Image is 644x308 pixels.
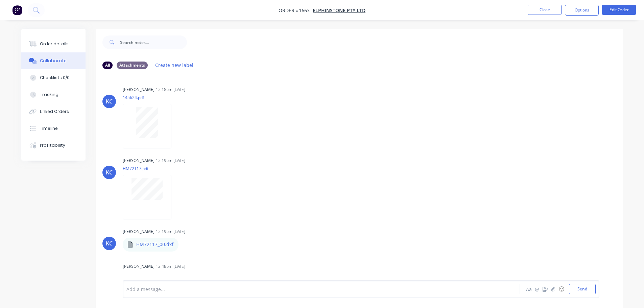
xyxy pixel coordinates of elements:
div: 12:18pm [DATE] [156,87,185,93]
button: Send [569,284,596,294]
button: Aa [525,285,533,293]
button: Create new label [152,61,197,70]
div: KC [106,97,113,105]
div: Tracking [40,92,58,98]
div: KC [106,239,113,247]
button: ☺ [557,285,566,293]
button: @ [533,285,541,293]
div: Order details [40,41,69,47]
p: HM72117.pdf [123,166,178,171]
div: Linked Orders [40,109,69,115]
button: Collaborate [21,52,86,69]
iframe: Intercom live chat [621,285,637,301]
a: Elphinstone Pty Ltd [313,7,365,14]
button: Linked Orders [21,103,86,120]
button: Options [565,5,599,16]
p: 145624.pdf [123,95,178,100]
div: 12:19pm [DATE] [156,158,185,164]
img: Factory [12,5,22,15]
div: 12:48pm [DATE] [156,263,185,269]
span: Order #1663 - [279,7,313,14]
button: Timeline [21,120,86,137]
div: All [102,62,113,69]
button: Tracking [21,86,86,103]
div: KC [106,168,113,176]
p: HM72117_00.dxf [136,241,173,248]
div: [PERSON_NAME] [123,263,154,269]
div: [PERSON_NAME] [123,87,154,93]
button: Profitability [21,137,86,154]
button: Edit Order [602,5,636,15]
button: Close [528,5,562,15]
button: Order details [21,35,86,52]
input: Search notes... [120,35,187,49]
div: 12:19pm [DATE] [156,229,185,235]
div: [PERSON_NAME] [123,229,154,235]
div: Attachments [117,62,148,69]
div: [PERSON_NAME] [123,158,154,164]
div: Timeline [40,125,58,132]
div: Profitability [40,142,65,148]
div: Checklists 0/0 [40,75,70,81]
button: Checklists 0/0 [21,69,86,86]
div: Collaborate [40,58,67,64]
